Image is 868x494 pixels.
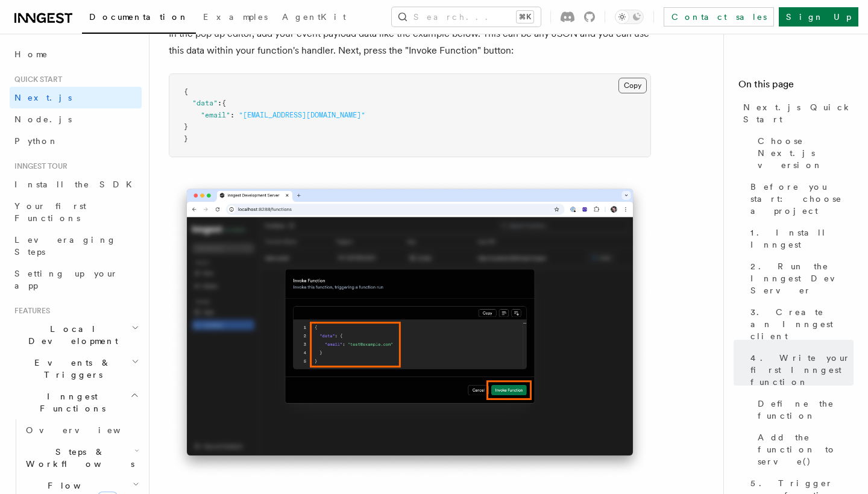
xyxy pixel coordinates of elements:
span: Next.js [14,93,72,102]
a: Python [10,130,142,152]
a: Define the function [753,393,854,427]
a: 4. Write your first Inngest function [746,347,854,393]
a: Setting up your app [10,263,142,296]
a: Choose Next.js version [753,130,854,176]
span: "[EMAIL_ADDRESS][DOMAIN_NAME]" [239,111,365,119]
a: Next.js [10,87,142,108]
button: Inngest Functions [10,386,142,419]
span: 1. Install Inngest [750,227,854,251]
a: 3. Create an Inngest client [746,301,854,347]
span: } [184,122,188,131]
a: Install the SDK [10,174,142,195]
h4: On this page [738,77,854,96]
button: Steps & Workflows [21,441,142,475]
span: Before you start: choose a project [750,181,854,217]
span: Leveraging Steps [14,235,116,257]
span: 2. Run the Inngest Dev Server [750,260,854,296]
button: Local Development [10,318,142,352]
a: Node.js [10,108,142,130]
span: Features [10,306,50,316]
span: "email" [201,111,230,119]
span: Setting up your app [14,269,118,290]
span: { [184,87,188,96]
span: Overview [26,425,150,435]
span: AgentKit [282,12,346,22]
span: Add the function to serve() [758,431,854,467]
span: Python [14,136,58,146]
span: Your first Functions [14,201,86,223]
a: Before you start: choose a project [746,176,854,222]
a: Contact sales [664,7,774,27]
span: Inngest tour [10,161,68,171]
a: AgentKit [275,4,353,33]
span: Steps & Workflows [21,446,134,470]
span: Events & Triggers [10,357,131,381]
button: Search...⌘K [392,7,541,27]
a: Examples [196,4,275,33]
span: } [184,134,188,143]
a: Home [10,43,142,65]
span: : [218,99,222,107]
a: Overview [21,419,142,441]
span: Inngest Functions [10,390,130,414]
img: Inngest Dev Server web interface's invoke modal with payload editor and invoke submit button high... [169,177,651,480]
a: Next.js Quick Start [738,96,854,130]
button: Toggle dark mode [615,10,644,24]
span: Quick start [10,75,62,84]
a: 2. Run the Inngest Dev Server [746,255,854,301]
span: 4. Write your first Inngest function [750,352,854,388]
a: Your first Functions [10,195,142,229]
span: Documentation [89,12,189,22]
span: Home [14,48,48,60]
kbd: ⌘K [517,11,533,23]
span: "data" [192,99,218,107]
a: Add the function to serve() [753,427,854,472]
span: 3. Create an Inngest client [750,306,854,342]
span: : [230,111,234,119]
span: Node.js [14,114,72,124]
span: Install the SDK [14,180,139,189]
button: Events & Triggers [10,352,142,386]
a: Documentation [82,4,196,34]
span: Next.js Quick Start [743,101,854,125]
a: Sign Up [779,7,858,27]
a: Leveraging Steps [10,229,142,263]
a: 1. Install Inngest [746,222,854,255]
span: Choose Next.js version [758,135,854,171]
span: Define the function [758,398,854,422]
span: Examples [203,12,268,22]
p: In the pop up editor, add your event payload data like the example below. This can be any JSON an... [169,25,651,59]
span: Local Development [10,323,131,347]
span: { [222,99,226,107]
button: Copy [618,78,647,93]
